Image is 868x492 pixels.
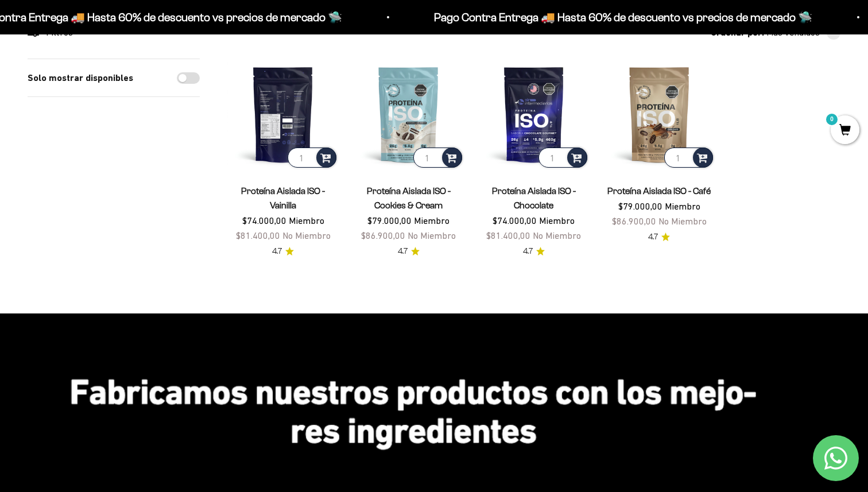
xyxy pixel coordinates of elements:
[658,216,707,226] span: No Miembro
[533,230,581,241] span: No Miembro
[618,201,662,211] span: $79.000,00
[227,59,339,170] img: Proteína Aislada ISO - Vainilla
[825,113,839,126] mark: 0
[648,231,670,243] a: 4.74.7 de 5.0 estrellas
[289,215,324,226] span: Miembro
[272,245,282,258] span: 4.7
[539,215,575,226] span: Miembro
[282,230,331,241] span: No Miembro
[665,201,700,211] span: Miembro
[414,215,449,226] span: Miembro
[612,216,656,226] span: $86.900,00
[607,186,711,196] a: Proteína Aislada ISO - Café
[831,125,859,137] a: 0
[398,245,408,258] span: 4.7
[241,186,325,210] a: Proteína Aislada ISO - Vainilla
[648,231,658,243] span: 4.7
[242,215,286,226] span: $74.000,00
[28,71,133,86] label: Solo mostrar disponibles
[398,245,420,258] a: 4.74.7 de 5.0 estrellas
[492,186,576,210] a: Proteína Aislada ISO - Chocolate
[367,186,451,210] a: Proteína Aislada ISO - Cookies & Cream
[272,245,294,258] a: 4.74.7 de 5.0 estrellas
[367,215,412,226] span: $79.000,00
[408,230,456,241] span: No Miembro
[523,245,545,258] a: 4.74.7 de 5.0 estrellas
[361,230,405,241] span: $86.900,00
[354,8,733,26] p: Pago Contra Entrega 🚚 Hasta 60% de descuento vs precios de mercado 🛸
[486,230,530,241] span: $81.400,00
[523,245,533,258] span: 4.7
[493,215,537,226] span: $74.000,00
[236,230,280,241] span: $81.400,00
